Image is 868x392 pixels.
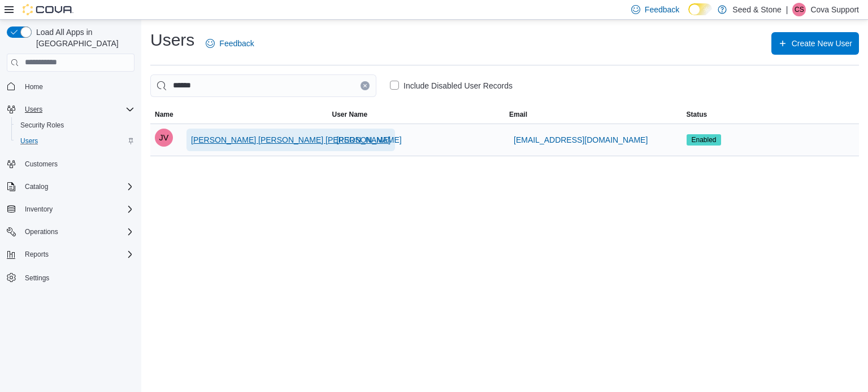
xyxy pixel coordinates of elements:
button: [EMAIL_ADDRESS][DOMAIN_NAME] [509,129,652,151]
span: Status [687,110,708,119]
span: User Name [332,110,368,119]
button: Reports [2,246,139,262]
span: Home [25,82,43,91]
button: Security Roles [11,117,139,133]
button: Users [20,103,47,116]
span: Security Roles [16,118,134,132]
p: | [786,3,788,16]
span: [EMAIL_ADDRESS][DOMAIN_NAME] [514,134,648,146]
button: Operations [20,225,63,239]
span: Security Roles [20,121,64,130]
span: Inventory [25,205,53,214]
span: Name [155,110,173,119]
span: Users [20,103,134,116]
span: Email [509,110,527,119]
span: CS [795,3,804,16]
span: Users [25,105,42,114]
button: Settings [2,269,139,285]
span: Load All Apps in [GEOGRAPHIC_DATA] [32,27,134,49]
span: Enabled [687,134,722,146]
span: Operations [25,227,58,236]
span: Home [20,80,134,94]
div: Cova Support [792,3,806,16]
a: Settings [20,271,54,285]
span: Reports [20,248,134,261]
span: Operations [20,225,134,239]
p: Cova Support [810,3,859,16]
label: Include Disabled User Records [390,79,513,93]
button: Users [11,133,139,149]
span: Customers [25,160,58,169]
p: Seed & Stone [732,3,781,16]
button: [PERSON_NAME] [PERSON_NAME] [PERSON_NAME] [186,129,395,151]
button: Reports [20,248,53,261]
span: Feedback [219,38,254,49]
button: Inventory [20,202,57,216]
span: JV [159,129,169,147]
a: Users [16,134,42,148]
span: Inventory [20,202,134,216]
button: Catalog [20,180,53,193]
span: Settings [25,274,49,283]
a: Customers [20,157,62,171]
span: Reports [25,250,49,259]
img: Cova [23,4,73,15]
button: Users [2,102,139,117]
button: Clear input [361,81,370,90]
h1: Users [150,29,194,51]
nav: Complex example [7,74,134,315]
span: Catalog [20,180,134,193]
button: [PERSON_NAME] [332,129,406,151]
span: Create New User [792,38,852,49]
button: Customers [2,156,139,172]
a: Home [20,80,47,94]
div: Joao Victor [155,129,173,147]
button: Catalog [2,179,139,195]
span: [PERSON_NAME] [PERSON_NAME] [PERSON_NAME] [191,134,390,146]
button: Home [2,78,139,95]
button: Inventory [2,201,139,217]
span: Catalog [25,182,48,191]
span: Feedback [645,4,679,15]
span: Dark Mode [688,15,689,16]
span: [PERSON_NAME] [337,134,402,146]
span: Settings [20,270,134,284]
button: Create New User [771,32,859,55]
button: Operations [2,224,139,240]
span: Customers [20,157,134,171]
a: Feedback [201,32,258,55]
span: Enabled [692,135,717,145]
span: Users [16,134,134,148]
input: Dark Mode [688,3,712,15]
a: Security Roles [16,118,68,132]
span: Users [20,136,38,146]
